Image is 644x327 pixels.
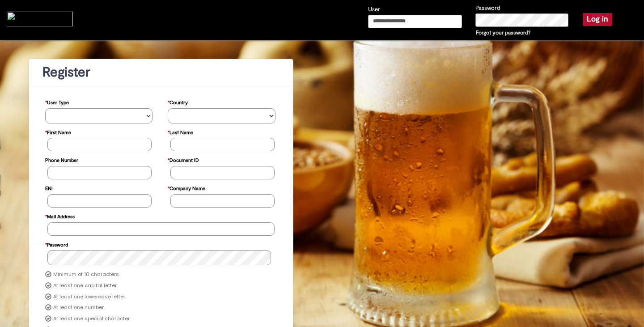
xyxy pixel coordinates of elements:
[42,65,280,80] h1: Register
[476,29,530,36] a: Forgot your password?
[475,4,500,13] label: Password
[368,5,380,14] label: User
[168,181,205,194] label: Company Name
[53,293,126,301] label: At least one lowercase letter.
[45,153,78,166] label: Phone Number
[7,12,73,26] img: c6ce05dddb264490e4c35e7cf39619ce.iix
[53,282,118,289] label: At least one capital letter.
[45,181,53,194] label: ENI
[45,95,69,108] label: User Type
[168,125,193,138] label: Last Name
[583,13,612,25] button: Log in
[45,209,75,222] label: Mail Address
[45,238,68,251] label: Password
[53,315,131,323] label: At least one special character.
[53,304,105,311] label: At least one number.
[168,95,188,108] label: Country
[168,153,199,166] label: Document ID
[53,271,120,278] label: Minimum of 10 characters.
[45,125,71,138] label: First Name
